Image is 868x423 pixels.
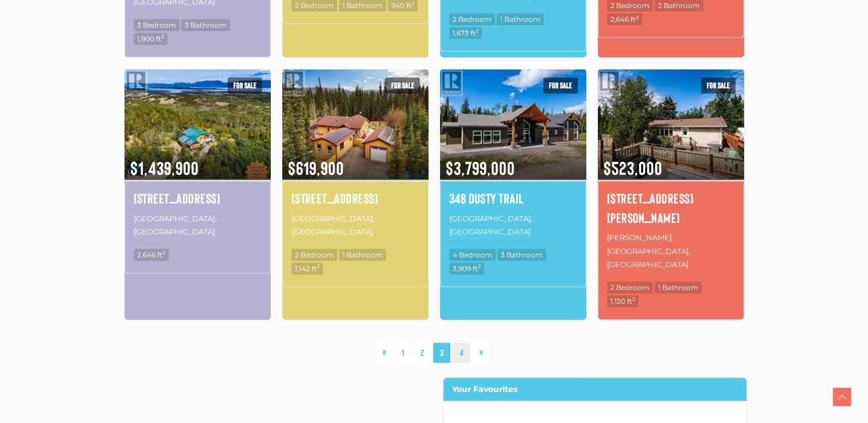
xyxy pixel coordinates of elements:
a: « [376,343,393,363]
span: 1,673 ft [449,27,482,39]
span: $1,439,900 [124,142,271,180]
span: 2,646 ft [607,13,642,25]
sup: 2 [476,28,478,34]
span: 3 Bathroom [497,249,546,261]
span: 4 Bedroom [449,249,496,261]
span: 3 Bathroom [181,19,230,31]
span: 1 Bathroom [339,249,386,261]
img: 348 DUSTY TRAIL, Whitehorse North, Yukon [440,67,586,181]
span: 2 Bedroom [449,13,495,25]
img: 3 CANENGER WAY, Whitehorse South, Yukon [282,67,429,181]
p: [PERSON_NAME][GEOGRAPHIC_DATA], [GEOGRAPHIC_DATA] [607,230,735,272]
img: 1745 NORTH KLONDIKE HIGHWAY, Whitehorse North, Yukon [124,67,271,181]
sup: 2 [161,33,164,40]
sup: 2 [636,14,639,21]
sup: 2 [317,263,320,269]
p: [GEOGRAPHIC_DATA], [GEOGRAPHIC_DATA] [134,211,262,240]
img: 116 LOWELL STREET, Haines Junction, Yukon [598,67,744,181]
span: 3,909 ft [449,263,484,275]
sup: 2 [411,1,414,7]
span: 1,142 ft [291,263,323,275]
span: 1,900 ft [134,33,168,45]
sup: 2 [632,296,635,302]
span: For sale [543,77,578,93]
span: 2 Bedroom [291,249,337,261]
a: 348 Dusty Trail [449,189,577,208]
sup: 2 [478,263,481,269]
strong: Your Favourites [452,384,517,394]
span: $619,900 [282,142,429,180]
a: 4 [453,343,470,363]
p: [GEOGRAPHIC_DATA], [GEOGRAPHIC_DATA] [291,211,419,240]
p: [GEOGRAPHIC_DATA], [GEOGRAPHIC_DATA] [449,211,577,240]
span: $523,000 [598,142,744,180]
span: 3 [433,343,450,363]
span: 1 Bathroom [655,281,702,293]
a: [STREET_ADDRESS] [291,189,419,208]
span: 1 Bathroom [497,13,544,25]
sup: 2 [162,249,165,256]
a: [STREET_ADDRESS] [134,189,262,208]
a: [STREET_ADDRESS][PERSON_NAME] [607,189,735,227]
span: For sale [701,77,735,93]
span: 1,120 ft [607,295,639,307]
span: 2,646 ft [134,249,169,261]
a: 1 [395,343,411,363]
span: For sale [386,77,420,93]
span: $3,799,000 [440,142,586,180]
span: 3 Bedroom [134,19,180,31]
a: » [473,343,490,363]
a: 2 [414,343,431,363]
span: For sale [228,77,262,93]
span: 2 Bedroom [607,281,653,293]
